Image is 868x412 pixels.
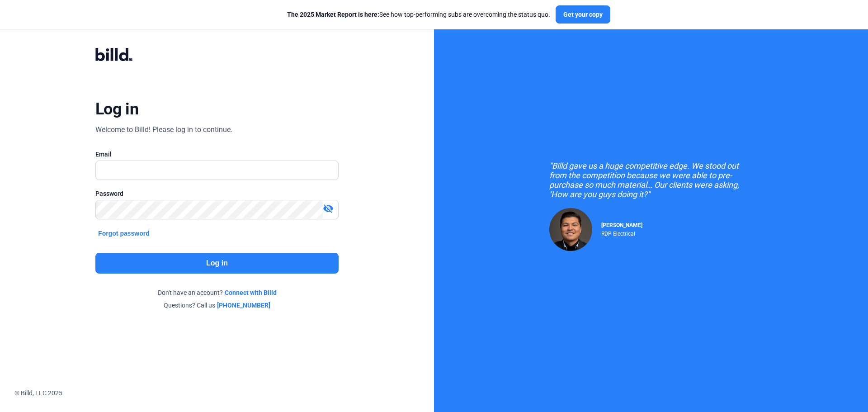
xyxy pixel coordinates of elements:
a: Connect with Billd [225,288,277,297]
img: Raul Pacheco [549,208,592,251]
div: Log in [95,99,138,119]
button: Log in [95,253,339,274]
button: Forgot password [95,228,152,238]
div: "Billd gave us a huge competitive edge. We stood out from the competition because we were able to... [549,161,753,199]
div: See how top-performing subs are overcoming the status quo. [287,10,550,19]
div: Don't have an account? [95,288,339,297]
div: RDP Electrical [601,228,642,237]
span: The 2025 Market Report is here: [287,11,379,18]
div: Questions? Call us [95,301,339,310]
a: [PHONE_NUMBER] [217,301,270,310]
div: Welcome to Billd! Please log in to continue. [95,124,232,135]
button: Get your copy [556,5,610,24]
span: [PERSON_NAME] [601,222,642,228]
mat-icon: visibility_off [323,203,334,214]
div: Email [95,150,339,159]
div: Password [95,189,339,198]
